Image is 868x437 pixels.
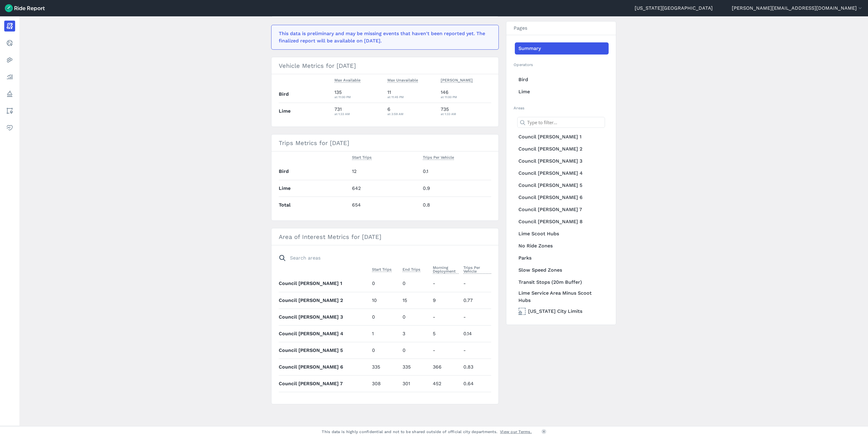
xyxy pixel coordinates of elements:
div: This data is preliminary and may be missing events that haven't been reported yet. The finalized ... [279,30,488,45]
td: 1 [370,325,400,342]
th: Council [PERSON_NAME] 2 [279,292,370,309]
td: 335 [400,359,431,375]
span: [PERSON_NAME] [441,77,473,83]
button: [PERSON_NAME] [441,77,473,84]
div: 735 [441,106,492,117]
td: 0.1 [420,163,491,180]
td: 0 [400,309,431,325]
span: Morning Deployment [433,264,459,274]
a: Lime Scoot Hubs [515,228,609,240]
a: Council [PERSON_NAME] 3 [515,155,609,167]
a: Council [PERSON_NAME] 1 [515,131,609,143]
td: 0 [400,342,431,359]
a: No Ride Zones [515,240,609,252]
span: Trips Per Vehicle [463,264,492,274]
a: [US_STATE][GEOGRAPHIC_DATA] [635,5,713,12]
a: Realtime [4,38,15,48]
td: 0.9 [420,180,491,197]
span: Trips Per Vehicle [423,154,454,160]
a: Analyze [4,71,15,82]
a: Council [PERSON_NAME] 2 [515,143,609,155]
button: Start Trips [372,266,392,273]
h3: Area of Interest Metrics for [DATE] [271,228,498,245]
a: Transit Stops (20m Buffer) [515,276,609,288]
td: 0.64 [461,375,492,392]
td: 301 [400,375,431,392]
td: - [430,275,461,292]
img: Ride Report [5,4,45,12]
div: 11 [387,89,436,100]
div: at 3:59 AM [387,111,436,117]
td: 12 [350,163,420,180]
td: - [461,392,492,409]
input: Type to filter... [517,117,605,128]
td: 0 [370,309,400,325]
a: Council [PERSON_NAME] 4 [515,167,609,179]
td: 0.8 [420,197,491,213]
button: Max Available [334,77,360,84]
td: 335 [370,359,400,375]
div: at 1:33 AM [334,111,383,117]
td: 9 [430,292,461,309]
button: End Trips [403,266,420,273]
a: Report [4,21,15,31]
th: Lime [279,180,350,197]
td: 308 [370,375,400,392]
td: 3 [400,325,431,342]
th: Council [PERSON_NAME] 5 [279,342,370,359]
a: Health [4,122,15,133]
td: - [430,392,461,409]
a: Council [PERSON_NAME] 6 [515,191,609,204]
a: Bird [515,74,609,86]
a: Council [PERSON_NAME] 5 [515,179,609,191]
td: 0 [400,275,431,292]
button: Max Unavailable [387,77,418,84]
td: - [461,342,492,359]
span: Max Available [334,77,360,83]
a: [US_STATE] City Limits [515,305,609,317]
td: 452 [430,375,461,392]
th: Council [PERSON_NAME] 4 [279,325,370,342]
td: 5 [430,325,461,342]
h3: Pages [506,22,616,35]
button: Start Trips [352,154,372,161]
button: Trips Per Vehicle [423,154,454,161]
h2: Operators [514,62,609,68]
h3: Trips Metrics for [DATE] [271,134,498,151]
div: at 11:00 PM [441,94,492,100]
td: 654 [350,197,420,213]
td: - [430,309,461,325]
a: Summary [515,42,609,55]
a: Heatmaps [4,55,15,65]
a: Lime [515,86,609,98]
td: - [461,275,492,292]
td: - [430,342,461,359]
th: Council [PERSON_NAME] 8 [279,392,370,409]
span: Start Trips [372,266,392,272]
td: 0.77 [461,292,492,309]
h2: Areas [514,105,609,111]
a: Council [PERSON_NAME] 8 [515,216,609,228]
span: Start Trips [352,154,372,160]
td: 0 [370,275,400,292]
div: 135 [334,89,383,100]
button: Trips Per Vehicle [463,264,492,275]
span: End Trips [403,266,420,272]
div: at 11:00 PM [334,94,383,100]
span: Max Unavailable [387,77,418,83]
td: - [461,309,492,325]
div: 146 [441,89,492,100]
td: 0.83 [461,359,492,375]
th: Council [PERSON_NAME] 6 [279,359,370,375]
th: Council [PERSON_NAME] 1 [279,275,370,292]
th: Bird [279,163,350,180]
th: Total [279,197,350,213]
button: [PERSON_NAME][EMAIL_ADDRESS][DOMAIN_NAME] [732,5,863,12]
a: Slow Speed Zones [515,264,609,276]
td: 0 [370,392,400,409]
th: Bird [279,86,332,103]
td: 0 [400,392,431,409]
td: 0 [370,342,400,359]
div: at 1:33 AM [441,111,492,117]
td: 0.14 [461,325,492,342]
